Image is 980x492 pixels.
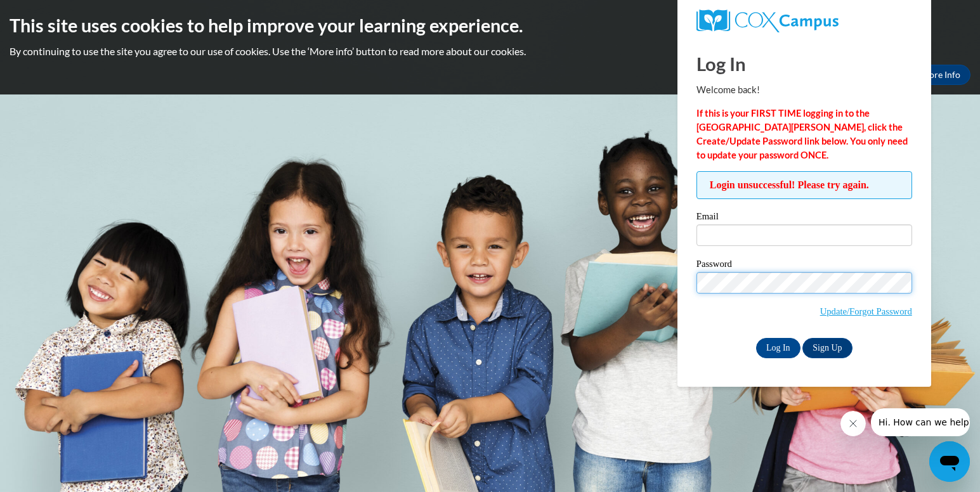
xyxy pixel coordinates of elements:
p: By continuing to use the site you agree to our use of cookies. Use the ‘More info’ button to read... [10,44,970,58]
span: Hi. How can we help? [8,9,103,19]
iframe: Message from company [871,408,970,436]
label: Email [696,212,912,224]
h2: This site uses cookies to help improve your learning experience. [10,13,970,38]
a: More Info [911,65,970,85]
h1: Log In [696,51,912,77]
p: Welcome back! [696,83,912,97]
a: COX Campus [696,10,912,32]
span: Login unsuccessful! Please try again. [696,171,912,199]
iframe: Button to launch messaging window [929,441,970,482]
strong: If this is your FIRST TIME logging in to the [GEOGRAPHIC_DATA][PERSON_NAME], click the Create/Upd... [696,108,908,160]
a: Sign Up [802,338,852,358]
label: Password [696,259,912,272]
img: COX Campus [696,10,839,32]
iframe: Close message [840,411,866,436]
input: Log In [756,338,800,358]
a: Update/Forgot Password [820,306,912,316]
